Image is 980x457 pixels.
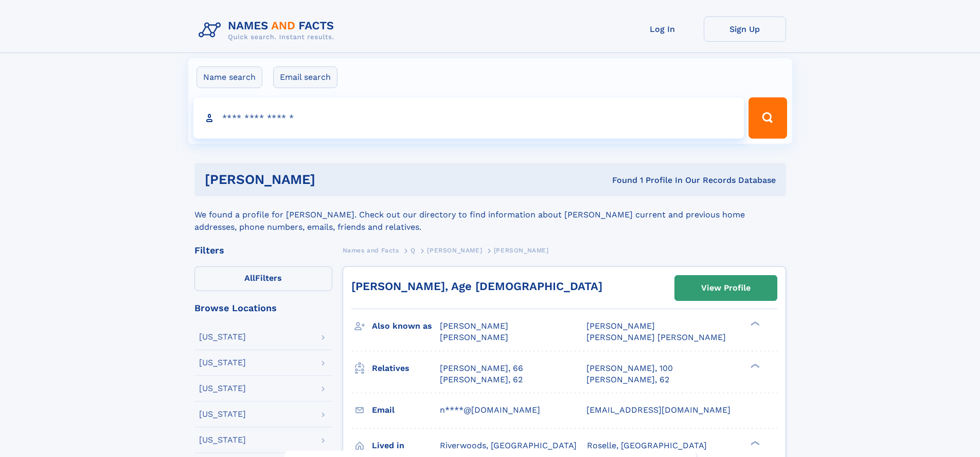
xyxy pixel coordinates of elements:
div: ❯ [748,320,760,327]
label: Filters [194,266,332,291]
a: View Profile [675,276,777,300]
label: Email search [273,66,337,88]
a: [PERSON_NAME], 66 [440,363,523,374]
span: [PERSON_NAME] [427,247,482,254]
a: [PERSON_NAME] [427,244,482,257]
span: All [244,273,255,283]
span: [PERSON_NAME] [494,247,549,254]
button: Search Button [749,97,787,139]
a: Q [411,244,416,257]
span: Riverwoods, [GEOGRAPHIC_DATA] [440,441,577,450]
h3: Lived in [372,437,440,454]
a: [PERSON_NAME], 62 [586,374,669,385]
h3: Relatives [372,360,440,377]
span: [PERSON_NAME] [440,321,508,331]
span: [PERSON_NAME] [440,332,508,342]
div: [US_STATE] [199,359,246,367]
a: [PERSON_NAME], 62 [440,374,523,385]
h3: Also known as [372,317,440,335]
a: Sign Up [704,16,786,42]
div: Filters [194,246,332,255]
span: [PERSON_NAME] [PERSON_NAME] [586,332,726,342]
input: search input [193,97,744,139]
a: Log In [621,16,704,42]
span: [PERSON_NAME] [586,321,655,331]
div: [US_STATE] [199,436,246,444]
div: [US_STATE] [199,333,246,341]
h1: [PERSON_NAME] [205,173,464,186]
div: [US_STATE] [199,384,246,393]
div: We found a profile for [PERSON_NAME]. Check out our directory to find information about [PERSON_N... [194,196,786,233]
a: Names and Facts [343,244,399,257]
a: [PERSON_NAME], Age [DEMOGRAPHIC_DATA] [351,280,602,293]
label: Name search [197,66,262,88]
div: [US_STATE] [199,410,246,418]
div: ❯ [748,362,760,369]
h3: Email [372,401,440,419]
img: Logo Names and Facts [194,16,343,44]
div: Found 1 Profile In Our Records Database [464,175,776,186]
span: Roselle, [GEOGRAPHIC_DATA] [587,441,707,450]
div: View Profile [701,276,751,300]
div: Browse Locations [194,303,332,313]
a: [PERSON_NAME], 100 [586,363,673,374]
span: [EMAIL_ADDRESS][DOMAIN_NAME] [586,405,730,415]
div: ❯ [748,439,760,446]
span: Q [411,247,416,254]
